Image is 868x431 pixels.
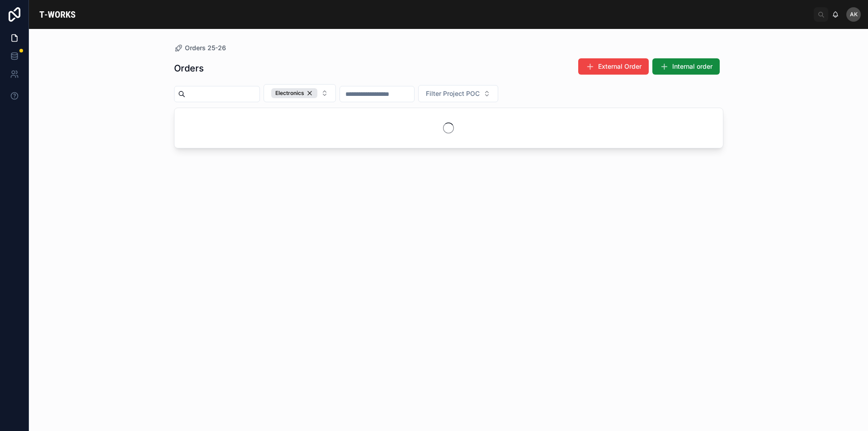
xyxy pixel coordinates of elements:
[652,58,720,75] button: Internal order
[578,58,649,75] button: External Order
[850,11,858,18] span: AK
[174,62,204,75] h1: Orders
[185,43,226,52] span: Orders 25-26
[174,43,226,52] a: Orders 25-26
[86,13,814,16] div: scrollable content
[271,88,317,98] button: Unselect ELECTRONICS
[426,89,480,98] span: Filter Project POC
[672,62,712,71] span: Internal order
[271,88,317,98] div: Electronics
[264,84,336,102] button: Select Button
[598,62,642,71] span: External Order
[418,85,498,102] button: Select Button
[36,7,79,22] img: App logo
